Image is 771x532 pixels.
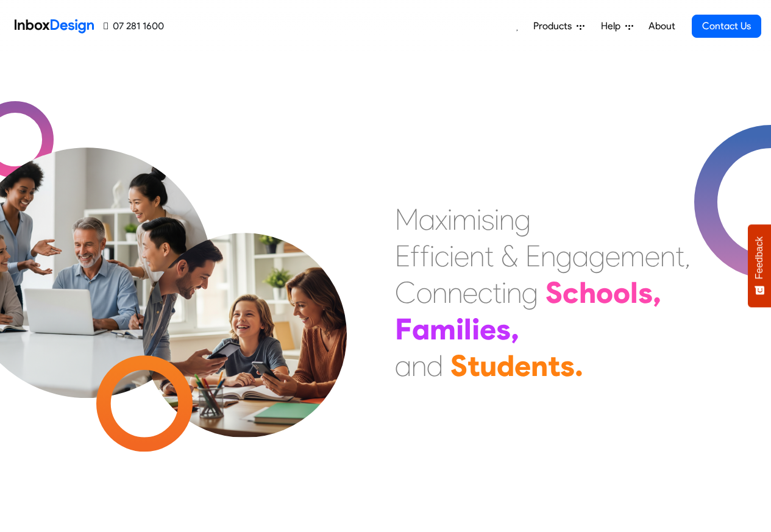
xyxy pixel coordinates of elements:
div: i [472,311,480,347]
div: e [605,238,620,274]
div: n [432,274,447,311]
div: i [447,201,452,238]
div: M [395,201,419,238]
div: c [563,274,579,311]
div: n [499,201,514,238]
div: E [395,238,410,274]
a: Contact Us [692,15,761,38]
div: m [452,201,477,238]
div: F [395,311,412,347]
div: S [450,347,467,384]
button: Feedback - Show survey [748,224,771,307]
div: o [596,274,613,311]
div: u [480,347,497,384]
div: n [531,347,548,384]
div: d [427,347,443,384]
div: t [467,347,480,384]
div: g [556,238,572,274]
div: c [478,274,492,311]
div: g [589,238,605,274]
a: 07 281 1600 [104,19,164,34]
img: parents_with_child.png [117,182,372,438]
div: l [630,274,638,311]
div: o [613,274,630,311]
div: t [548,347,560,384]
div: n [541,238,556,274]
div: e [463,274,478,311]
div: e [514,347,531,384]
div: i [449,238,454,274]
div: , [684,238,691,274]
div: d [497,347,514,384]
div: s [560,347,575,384]
div: i [494,201,499,238]
div: n [506,274,522,311]
div: i [430,238,435,274]
span: Feedback [754,236,765,279]
div: c [435,238,449,274]
div: , [511,311,519,347]
a: Help [596,14,638,38]
div: i [456,311,464,347]
div: e [454,238,469,274]
div: n [660,238,675,274]
div: t [485,238,494,274]
div: n [469,238,485,274]
div: & [501,238,518,274]
div: e [480,311,496,347]
div: a [412,311,430,347]
div: o [416,274,432,311]
span: Products [533,19,577,34]
div: a [395,347,411,384]
div: Maximising Efficient & Engagement, Connecting Schools, Families, and Students. [395,201,691,384]
div: x [435,201,447,238]
div: i [477,201,481,238]
div: e [645,238,660,274]
div: m [620,238,645,274]
div: n [411,347,427,384]
div: g [522,274,538,311]
div: a [419,201,435,238]
div: i [502,274,506,311]
div: s [496,311,511,347]
div: E [525,238,541,274]
div: n [447,274,463,311]
div: a [572,238,589,274]
span: Help [601,19,625,34]
div: C [395,274,416,311]
a: Products [528,14,589,38]
div: l [464,311,472,347]
div: t [675,238,684,274]
a: About [645,14,678,38]
div: t [492,274,502,311]
div: , [653,274,661,311]
div: S [545,274,563,311]
div: f [420,238,430,274]
div: f [410,238,420,274]
div: s [638,274,653,311]
div: h [579,274,596,311]
div: m [430,311,456,347]
div: s [481,201,494,238]
div: . [575,347,583,384]
div: g [514,201,531,238]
